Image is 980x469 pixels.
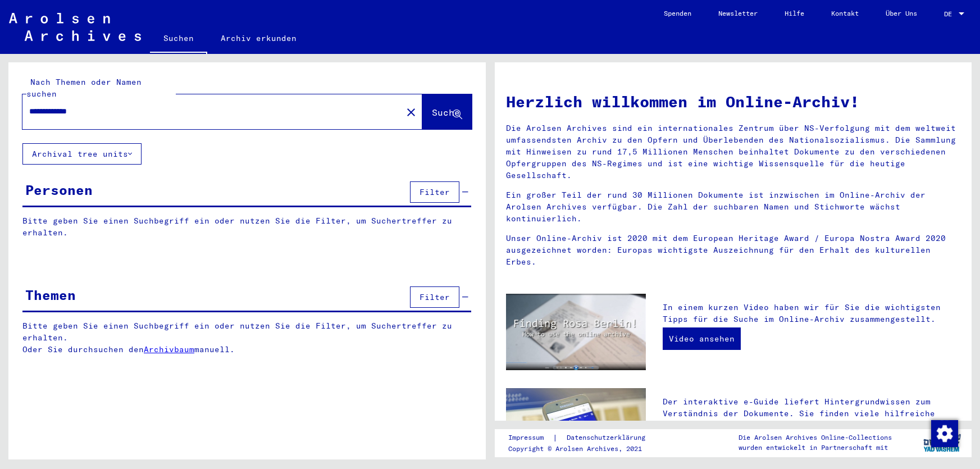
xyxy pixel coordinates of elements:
a: Video ansehen [663,327,741,350]
a: Archiv erkunden [207,25,310,52]
img: Zustimmung ändern [931,420,958,447]
a: Suchen [150,25,207,54]
span: Suche [432,107,460,118]
button: Clear [400,101,422,123]
p: Copyright © Arolsen Archives, 2021 [508,444,659,454]
p: wurden entwickelt in Partnerschaft mit [739,443,892,453]
p: Bitte geben Sie einen Suchbegriff ein oder nutzen Sie die Filter, um Suchertreffer zu erhalten. [22,215,471,239]
h1: Herzlich willkommen im Online-Archiv! [506,90,961,113]
div: Personen [25,180,93,200]
button: Archival tree units [22,143,142,165]
a: Impressum [508,432,553,444]
p: Die Arolsen Archives Online-Collections [739,432,892,443]
span: DE [944,10,956,18]
mat-label: Nach Themen oder Namen suchen [26,77,142,99]
p: Unser Online-Archiv ist 2020 mit dem European Heritage Award / Europa Nostra Award 2020 ausgezeic... [506,233,961,268]
mat-icon: close [404,106,418,119]
p: In einem kurzen Video haben wir für Sie die wichtigsten Tipps für die Suche im Online-Archiv zusa... [663,302,960,325]
a: Datenschutzerklärung [558,432,659,444]
p: Ein großer Teil der rund 30 Millionen Dokumente ist inzwischen im Online-Archiv der Arolsen Archi... [506,189,961,225]
p: Der interaktive e-Guide liefert Hintergrundwissen zum Verständnis der Dokumente. Sie finden viele... [663,396,960,443]
button: Filter [410,181,459,203]
span: Filter [420,292,450,302]
button: Filter [410,286,459,308]
img: yv_logo.png [921,429,963,457]
img: video.jpg [506,294,646,370]
div: Themen [25,285,76,305]
span: Filter [420,187,450,197]
img: Arolsen_neg.svg [9,13,141,41]
button: Suche [422,94,472,129]
div: | [508,432,659,444]
a: Archivbaum [144,344,194,354]
p: Bitte geben Sie einen Suchbegriff ein oder nutzen Sie die Filter, um Suchertreffer zu erhalten. O... [22,320,472,356]
p: Die Arolsen Archives sind ein internationales Zentrum über NS-Verfolgung mit dem weltweit umfasse... [506,122,961,181]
